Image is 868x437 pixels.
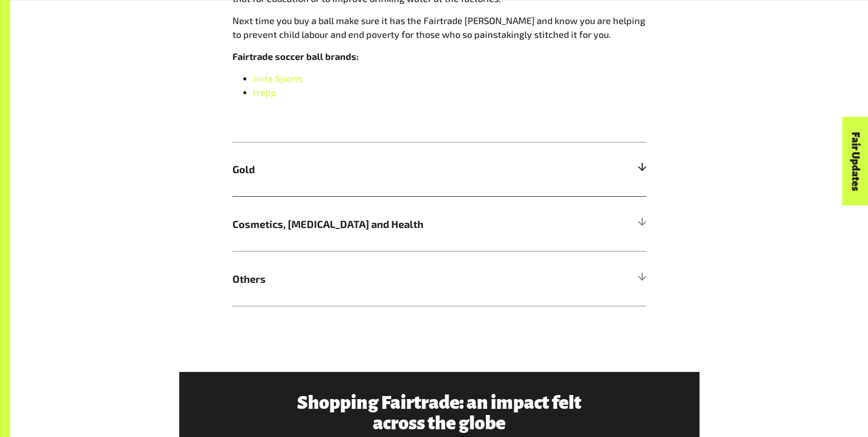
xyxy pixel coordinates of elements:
span: Gold [232,161,543,177]
span: Cosmetics, [MEDICAL_DATA] and Health [232,216,543,232]
span: Next time you buy a ball make sure it has the Fairtrade [PERSON_NAME] and know you are helping to... [232,15,645,40]
a: Jinta Sports [253,73,303,84]
strong: Fairtrade soccer ball brands: [232,51,359,62]
span: Others [232,271,543,286]
a: rrepp [253,87,277,98]
h3: Shopping Fairtrade: an impact felt across the globe [290,392,588,433]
